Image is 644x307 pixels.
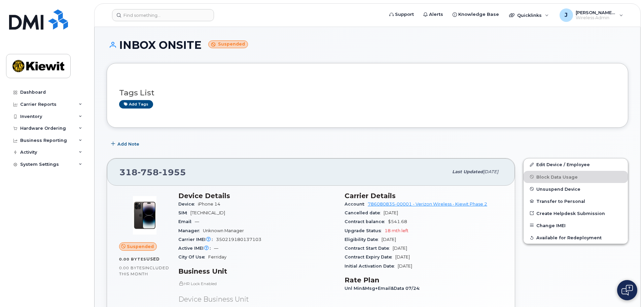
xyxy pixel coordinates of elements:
span: 318 [119,167,186,177]
h3: Business Unit [178,267,336,275]
span: [DATE] [395,254,410,259]
span: Suspended [127,243,154,250]
span: Account [345,202,368,207]
img: image20231002-3703462-njx0qo.jpeg [124,195,165,236]
button: Block Data Usage [524,171,628,183]
span: [TECHNICAL_ID] [190,210,225,215]
span: included this month [119,265,169,276]
img: Open chat [621,285,633,296]
span: Eligibility Date [345,237,382,242]
span: Cancelled date [345,210,384,215]
span: City Of Use [178,254,208,259]
small: Suspended [208,40,248,48]
span: 0.00 Bytes [119,266,145,270]
p: Device Business Unit [178,295,336,304]
span: [DATE] [483,169,498,174]
span: — [214,246,218,251]
span: Contract Start Date [345,246,393,251]
a: Add tags [119,100,153,109]
h3: Tags List [119,89,616,97]
span: Available for Redeployment [536,235,602,240]
span: [DATE] [398,264,412,269]
button: Unsuspend Device [524,183,628,195]
a: 786080835-00001 - Verizon Wireless - Kiewit Phase 2 [368,202,487,207]
span: Email [178,219,195,224]
span: Active IMEI [178,246,214,251]
button: Transfer to Personal [524,195,628,207]
a: Edit Device / Employee [524,158,628,171]
span: Unknown Manager [203,228,244,233]
button: Add Note [107,138,145,150]
span: Initial Activation Date [345,264,398,269]
span: Unl Min&Msg+Email&Data 07/24 [345,286,423,291]
span: 1955 [159,167,186,177]
span: 18 mth left [385,228,408,233]
span: Unsuspend Device [536,186,580,191]
button: Change IMEI [524,219,628,232]
span: [DATE] [393,246,407,251]
span: Add Note [117,141,139,147]
p: HR Lock Enabled [178,281,336,286]
span: iPhone 14 [198,202,220,207]
span: used [146,256,160,262]
button: Available for Redeployment [524,232,628,244]
span: 758 [138,167,159,177]
span: 0.00 Bytes [119,257,146,262]
span: Contract Expiry Date [345,254,395,259]
span: Ferriday [208,254,226,259]
span: 350219180137103 [216,237,261,242]
h3: Carrier Details [345,192,503,200]
span: Carrier IMEI [178,237,216,242]
a: Create Helpdesk Submission [524,207,628,219]
span: $541.68 [388,219,407,224]
span: Device [178,202,198,207]
span: Contract balance [345,219,388,224]
span: [DATE] [382,237,396,242]
h3: Device Details [178,192,336,200]
h3: Rate Plan [345,276,503,284]
h1: INBOX ONSITE [107,39,628,51]
span: — [195,219,199,224]
span: SIM [178,210,190,215]
span: Last updated [452,169,483,174]
span: Upgrade Status [345,228,385,233]
span: Manager [178,228,203,233]
span: [DATE] [384,210,398,215]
